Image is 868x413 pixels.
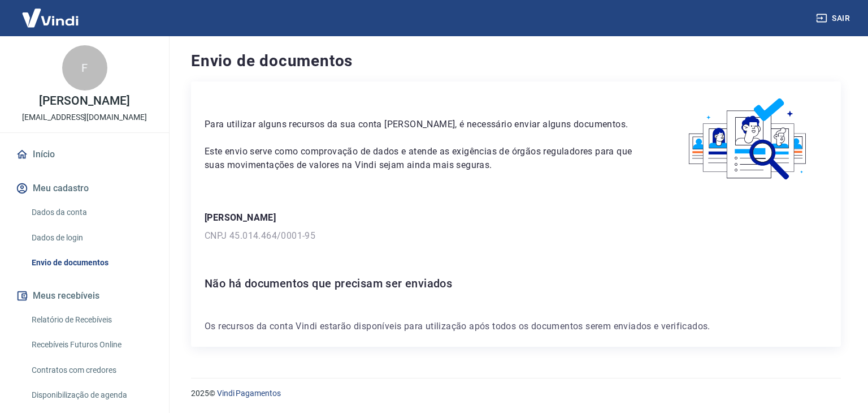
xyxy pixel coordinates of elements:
p: Os recursos da conta Vindi estarão disponíveis para utilização após todos os documentos serem env... [205,320,827,333]
p: Este envio serve como comprovação de dados e atende as exigências de órgãos reguladores para que ... [205,145,643,172]
a: Vindi Pagamentos [217,389,281,398]
a: Contratos com credores [27,359,155,382]
button: Meu cadastro [14,176,155,201]
p: 2025 © [191,388,841,399]
a: Envio de documentos [27,251,155,274]
p: [PERSON_NAME] [39,95,129,107]
a: Relatório de Recebíveis [27,308,155,332]
p: Para utilizar alguns recursos da sua conta [PERSON_NAME], é necessário enviar alguns documentos. [205,118,643,131]
div: F [62,45,107,91]
p: [PERSON_NAME] [205,211,827,225]
h4: Envio de documentos [191,50,841,72]
button: Meus recebíveis [14,283,155,308]
a: Dados da conta [27,201,155,224]
p: [EMAIL_ADDRESS][DOMAIN_NAME] [22,111,147,123]
p: CNPJ 45.014.464/0001-95 [205,229,827,243]
a: Início [14,142,155,167]
a: Disponibilização de agenda [27,384,155,407]
button: Sair [814,8,854,29]
h6: Não há documentos que precisam ser enviados [205,274,827,292]
img: waiting_documents.41d9841a9773e5fdf392cede4d13b617.svg [670,95,827,184]
a: Recebíveis Futuros Online [27,333,155,356]
a: Dados de login [27,226,155,249]
img: Vindi [14,1,87,35]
